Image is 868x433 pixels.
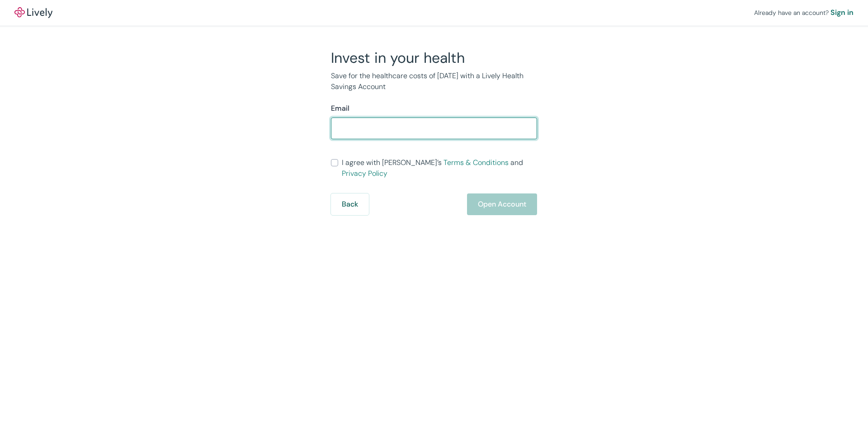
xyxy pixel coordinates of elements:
[443,158,509,167] a: Terms & Conditions
[331,49,537,67] h2: Invest in your health
[342,157,537,179] span: I agree with [PERSON_NAME]’s and
[331,71,537,92] p: Save for the healthcare costs of [DATE] with a Lively Health Savings Account
[754,7,854,18] div: Already have an account?
[14,7,52,18] a: LivelyLively
[342,169,387,178] a: Privacy Policy
[830,7,854,18] a: Sign in
[331,193,369,215] button: Back
[331,103,349,114] label: Email
[14,7,52,18] img: Lively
